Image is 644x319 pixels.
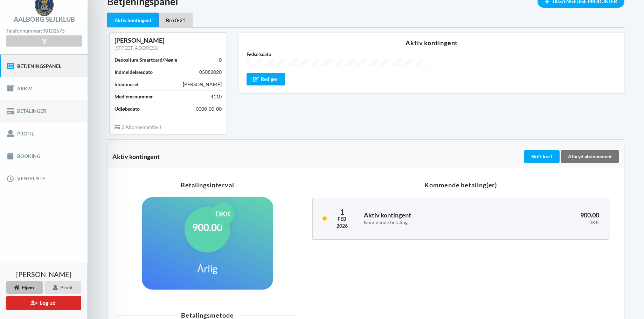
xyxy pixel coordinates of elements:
div: Depositum Smartcard/Nøgle [115,56,177,63]
button: Log ud [6,296,81,310]
div: Aktiv kontingent [247,40,617,46]
div: Aktiv kontingent [112,153,522,160]
div: Kommende betaling [364,220,491,226]
div: Skift kort [524,150,560,163]
div: Profil [44,281,81,294]
div: 05082020 [199,69,222,76]
span: [PERSON_NAME] [16,271,71,278]
div: Medlemsnummer [115,93,153,100]
div: Indmeldelsesdato [115,69,153,76]
h1: Årlig [197,262,217,275]
h3: 900.00 [500,211,599,225]
div: Betalingsmetode [117,312,298,318]
div: Betalingsinterval [122,182,293,188]
strong: 98102575 [42,28,65,34]
div: Telefonnummer: [6,26,82,36]
h1: 900.00 [192,221,222,234]
div: Stemmeret [115,81,139,88]
a: [STREET_ADDRESS] [115,45,158,51]
div: Afbryd abonnement [561,150,619,163]
div: DKK [500,220,599,226]
div: Aktiv kontingent [107,13,159,28]
div: 1 [337,208,348,215]
div: [PERSON_NAME] [115,36,222,44]
div: DKK [212,202,235,225]
div: Feb [337,215,348,222]
h3: Aktiv kontingent [364,211,491,225]
div: 4110 [210,93,222,100]
div: 2026 [337,222,348,229]
div: 0000-00-00 [196,105,222,112]
div: Kommende betaling(er) [312,182,609,188]
div: Aalborg Sejlklub [14,16,75,22]
div: [PERSON_NAME] [183,81,222,88]
div: Udløbsdato [115,105,140,112]
label: Fødselsdato [247,51,429,58]
div: Hjem [6,281,43,294]
div: 0 [219,56,222,63]
div: Rediger [247,73,285,85]
div: Bro 8-21 [159,13,193,27]
span: 2 Abonnement(er) [115,124,161,130]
